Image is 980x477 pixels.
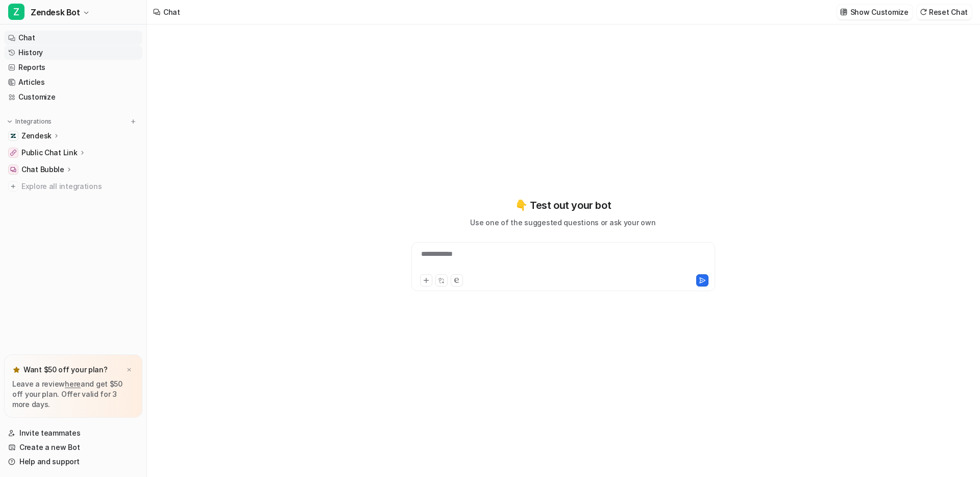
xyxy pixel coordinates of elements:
img: Public Chat Link [10,150,16,156]
img: menu_add.svg [130,118,137,125]
a: Help and support [4,455,142,469]
button: Integrations [4,116,55,127]
span: Zendesk Bot [31,5,80,19]
div: Chat [163,7,180,17]
img: expand menu [6,118,13,125]
a: Create a new Bot [4,440,142,455]
button: Show Customize [837,5,913,19]
img: customize [840,8,847,16]
a: Explore all integrations [4,179,142,194]
img: explore all integrations [8,181,18,192]
a: Reports [4,60,142,75]
p: Public Chat Link [21,148,78,158]
p: Chat Bubble [21,164,64,175]
img: Chat Bubble [10,166,16,173]
p: Use one of the suggested questions or ask your own [470,217,655,228]
a: Chat [4,31,142,45]
a: Articles [4,75,142,89]
p: Show Customize [850,7,909,17]
img: reset [920,8,927,16]
a: History [4,45,142,60]
p: 👇 Test out your bot [515,198,611,213]
a: Customize [4,90,142,104]
button: Reset Chat [917,5,972,19]
p: Integrations [15,117,52,126]
p: Leave a review and get $50 off your plan. Offer valid for 3 more days. [12,379,134,410]
a: Invite teammates [4,426,142,440]
p: Want $50 off your plan? [23,365,108,375]
img: star [12,366,20,374]
a: here [65,379,81,388]
p: Zendesk [21,131,52,141]
img: x [126,367,132,373]
span: Z [8,4,24,20]
span: Explore all integrations [21,178,138,195]
img: Zendesk [10,133,16,139]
